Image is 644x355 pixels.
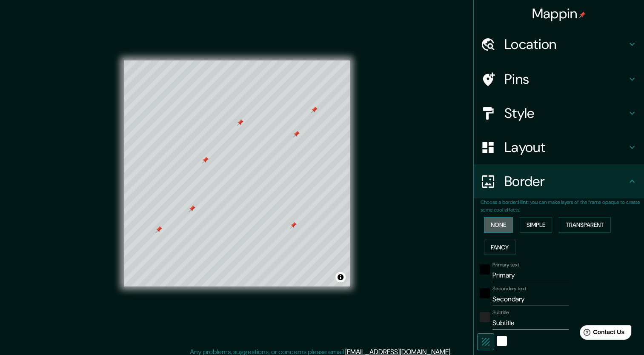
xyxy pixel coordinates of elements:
b: Hint [518,199,528,206]
div: Style [474,96,644,130]
h4: Mappin [532,5,586,22]
button: Simple [520,217,552,233]
button: Fancy [484,240,515,255]
label: Secondary text [492,285,527,292]
button: None [484,217,513,233]
button: black [480,288,490,298]
div: Border [474,164,644,198]
h4: Layout [504,139,627,156]
div: Pins [474,62,644,96]
h4: Border [504,173,627,190]
h4: Style [504,105,627,122]
button: color-222222 [480,312,490,322]
p: Choose a border. : you can make layers of the frame opaque to create some cool effects. [481,198,644,214]
button: black [480,264,490,275]
iframe: Help widget launcher [568,322,635,346]
h4: Location [504,36,627,53]
button: Transparent [559,217,611,233]
div: Layout [474,130,644,164]
label: Subtitle [492,309,509,316]
button: Toggle attribution [335,272,346,282]
img: pin-icon.png [579,11,586,18]
h4: Pins [504,71,627,88]
div: Location [474,27,644,61]
button: white [497,336,507,346]
label: Primary text [492,261,519,269]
